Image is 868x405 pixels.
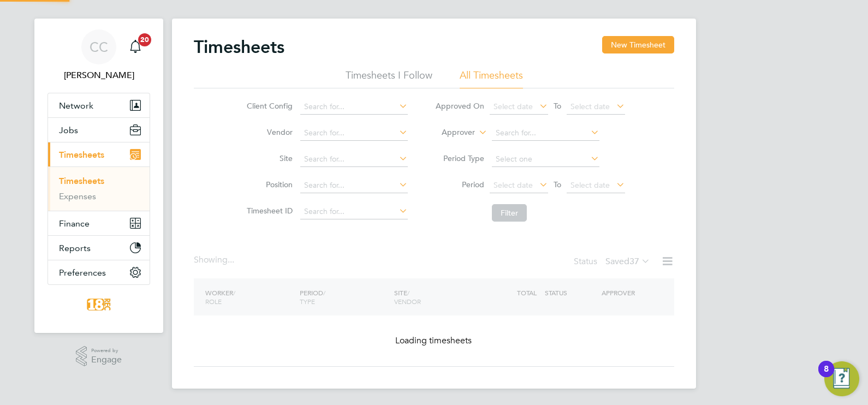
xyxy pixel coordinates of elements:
[59,243,91,253] span: Reports
[59,191,96,201] a: Expenses
[300,99,408,115] input: Search for...
[194,36,284,58] h2: Timesheets
[90,40,108,54] span: CC
[124,29,146,64] a: 20
[492,126,599,141] input: Search for...
[300,152,408,167] input: Search for...
[435,101,484,111] label: Approved On
[59,267,106,278] span: Preferences
[84,296,114,313] img: 18rec-logo-retina.png
[570,102,610,111] span: Select date
[550,99,564,113] span: To
[426,127,475,138] label: Approver
[243,206,293,216] label: Timesheet ID
[91,355,122,365] span: Engage
[91,346,122,355] span: Powered by
[48,118,150,142] button: Jobs
[300,178,408,193] input: Search for...
[59,176,104,186] a: Timesheets
[435,153,484,163] label: Period Type
[300,204,408,219] input: Search for...
[346,69,432,88] li: Timesheets I Follow
[47,29,150,82] a: CC[PERSON_NAME]
[435,180,484,189] label: Period
[59,100,93,111] span: Network
[243,180,293,189] label: Position
[34,19,163,333] nav: Main navigation
[460,69,523,88] li: All Timesheets
[550,177,564,192] span: To
[492,204,527,222] button: Filter
[47,296,150,313] a: Go to home page
[194,254,236,266] div: Showing
[59,150,104,160] span: Timesheets
[59,125,78,135] span: Jobs
[494,102,533,111] span: Select date
[48,236,150,260] button: Reports
[494,180,533,190] span: Select date
[48,142,150,166] button: Timesheets
[138,33,151,46] span: 20
[602,36,674,53] button: New Timesheet
[824,369,829,383] div: 8
[59,218,90,229] span: Finance
[48,260,150,284] button: Preferences
[76,346,122,367] a: Powered byEngage
[243,127,293,137] label: Vendor
[492,152,599,167] input: Select one
[574,254,652,270] div: Status
[243,153,293,163] label: Site
[300,126,408,141] input: Search for...
[48,211,150,235] button: Finance
[629,256,639,267] span: 37
[48,93,150,117] button: Network
[48,166,150,211] div: Timesheets
[228,254,234,265] span: ...
[605,256,650,267] label: Saved
[243,101,293,111] label: Client Config
[47,69,150,82] span: Chloe Crayden
[570,180,610,190] span: Select date
[824,361,859,396] button: Open Resource Center, 8 new notifications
